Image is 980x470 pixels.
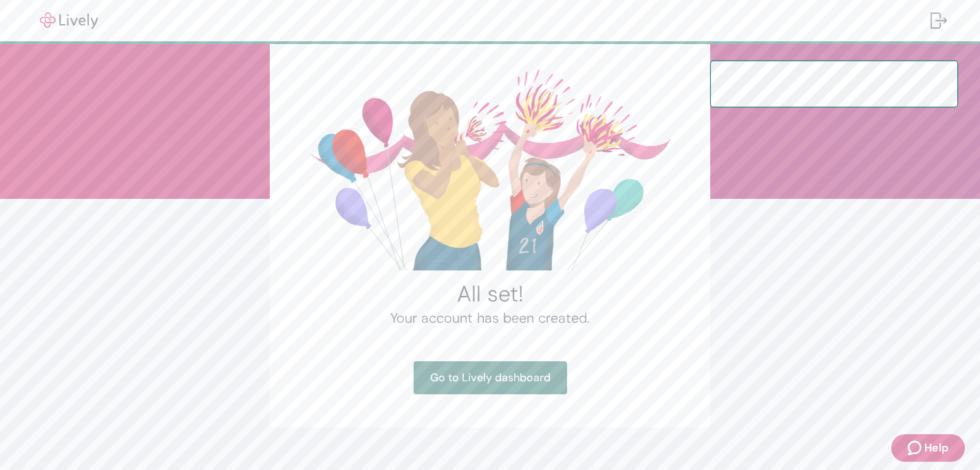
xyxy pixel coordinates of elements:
a: Go to Lively dashboard [414,361,567,394]
img: Lively [30,12,107,29]
button: Zendesk support iconHelp [891,434,965,462]
button: Log out [919,4,958,37]
h2: All set! [303,280,677,308]
h4: Your account has been created. [303,308,677,328]
svg: Zendesk support icon [908,440,924,456]
span: Help [924,440,948,456]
